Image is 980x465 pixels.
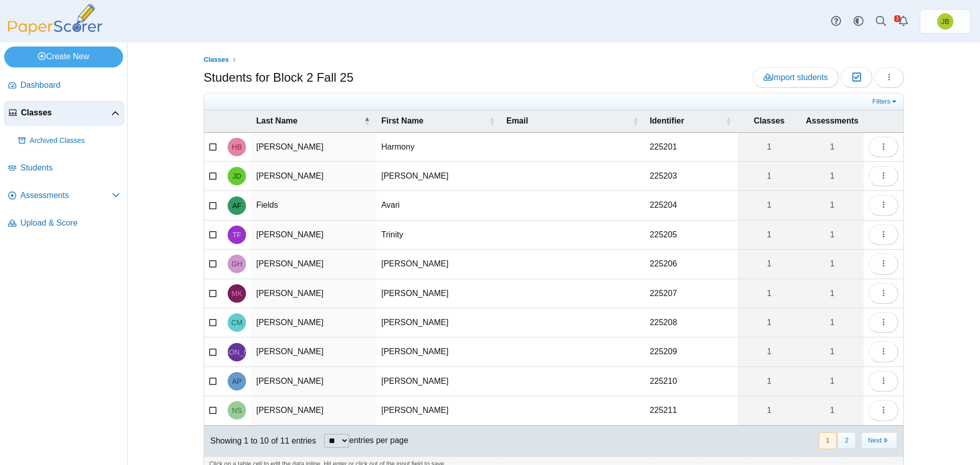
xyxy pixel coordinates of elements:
a: 1 [801,250,864,278]
span: Archived Classes [30,136,120,146]
a: 1 [738,308,801,337]
span: Joel Boyd [941,18,949,25]
span: Classes [21,107,111,118]
div: Showing 1 to 10 of 11 entries [204,426,316,456]
span: Assessments [806,116,859,125]
span: Upload & Score [20,217,120,229]
a: 1 [801,279,864,308]
a: 1 [738,221,801,249]
a: 1 [738,250,801,278]
button: 2 [838,432,855,449]
span: Import students [764,73,828,82]
td: [PERSON_NAME] [251,250,376,279]
a: Alerts [892,10,915,33]
a: 1 [801,396,864,425]
td: [PERSON_NAME] [251,221,376,250]
td: [PERSON_NAME] [251,279,376,308]
a: 1 [801,221,864,249]
a: PaperScorer [4,28,106,37]
td: [PERSON_NAME] [251,337,376,366]
td: [PERSON_NAME] [376,279,501,308]
span: Identifier : Activate to sort [725,110,731,132]
td: [PERSON_NAME] [376,162,501,191]
a: Students [4,156,124,181]
a: Upload & Score [4,211,124,236]
span: Jason Dorriety Jr. [232,173,241,180]
a: 1 [801,191,864,219]
span: Avari Fields [232,202,241,209]
td: [PERSON_NAME] [251,308,376,337]
button: 1 [819,432,837,449]
span: Last Name : Activate to invert sorting [364,110,370,132]
span: Gabriel Holton [232,260,242,267]
span: Last Name [256,116,298,125]
td: 225210 [645,367,738,396]
td: 225208 [645,308,738,337]
a: Classes [201,54,232,66]
a: 1 [801,162,864,190]
span: Jackson Ouzts [207,349,266,356]
td: 225206 [645,250,738,279]
td: 225204 [645,191,738,220]
nav: pagination [818,432,897,449]
a: 1 [801,308,864,337]
td: Trinity [376,221,501,250]
span: Identifier [650,116,684,125]
span: Email [506,116,528,125]
td: [PERSON_NAME] [251,133,376,162]
span: Dashboard [20,80,120,91]
a: 1 [801,133,864,161]
a: Archived Classes [14,129,124,153]
td: 225201 [645,133,738,162]
a: 1 [738,279,801,308]
td: 225209 [645,337,738,366]
a: 1 [738,133,801,161]
img: PaperScorer [4,4,106,35]
span: First Name : Activate to sort [489,110,495,132]
td: [PERSON_NAME] [376,250,501,279]
a: Create New [4,46,123,67]
span: Joel Boyd [937,13,953,30]
a: Filters [870,96,901,107]
td: [PERSON_NAME] [376,308,501,337]
a: 1 [801,337,864,366]
td: 225211 [645,396,738,425]
td: [PERSON_NAME] [376,337,501,366]
span: Classes [754,116,785,125]
span: Email : Activate to sort [632,110,639,132]
span: Students [20,162,120,174]
a: 1 [738,191,801,219]
span: Assessments [20,190,112,201]
td: Fields [251,191,376,220]
label: entries per page [349,436,408,445]
span: Molly Keahey [232,290,242,297]
td: [PERSON_NAME] [376,396,501,425]
a: Import students [753,67,839,88]
td: [PERSON_NAME] [251,367,376,396]
a: Joel Boyd [920,9,971,34]
td: 225205 [645,221,738,250]
button: Next [861,432,897,449]
td: [PERSON_NAME] [251,396,376,425]
a: 1 [738,337,801,366]
span: Classes [204,56,229,63]
a: Classes [4,101,124,126]
td: Harmony [376,133,501,162]
span: Trinity Fluty [232,231,241,238]
span: Alexander Poore [232,378,242,385]
h1: Students for Block 2 Fall 25 [204,69,353,86]
span: First Name [381,116,424,125]
span: Charlie Morrison [231,319,242,326]
span: Harmony Bates [232,143,241,151]
td: 225203 [645,162,738,191]
td: [PERSON_NAME] [251,162,376,191]
a: Dashboard [4,74,124,98]
a: 1 [738,396,801,425]
a: 1 [801,367,864,396]
td: Avari [376,191,501,220]
span: Nicklaus Sargent [232,407,241,414]
td: [PERSON_NAME] [376,367,501,396]
a: Assessments [4,184,124,208]
td: 225207 [645,279,738,308]
a: 1 [738,162,801,190]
